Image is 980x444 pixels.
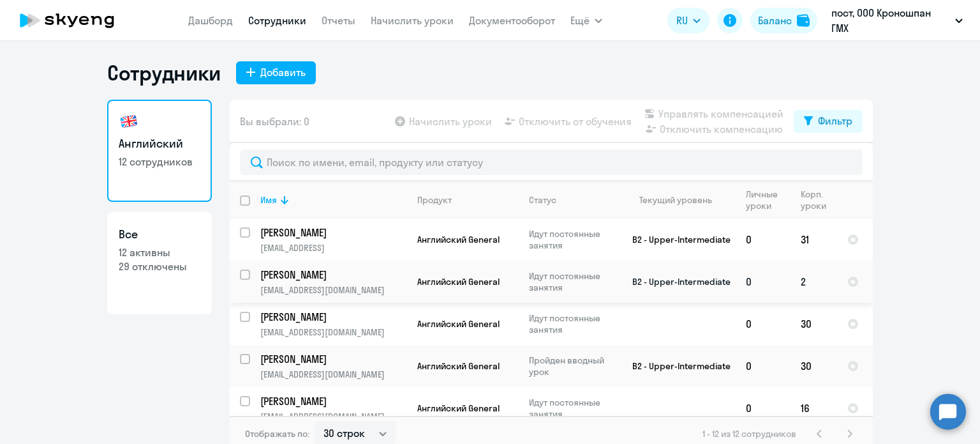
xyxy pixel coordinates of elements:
[240,114,309,129] span: Вы выбрали: 0
[529,194,616,206] div: Статус
[570,8,602,33] button: Ещё
[371,14,454,27] a: Начислить уроки
[702,428,796,440] span: 1 - 12 из 12 сотрудников
[260,268,405,282] p: [PERSON_NAME]
[417,194,518,206] div: Продукт
[119,226,200,243] h3: Все
[260,310,406,324] a: [PERSON_NAME]
[736,218,791,261] td: 0
[627,194,735,206] div: Текущий уровень
[417,402,500,414] span: Английский General
[260,226,405,240] p: [PERSON_NAME]
[260,194,277,206] div: Имя
[240,149,863,175] input: Поиск по имени, email, продукту или статусу
[260,326,406,338] p: [EMAIL_ADDRESS][DOMAIN_NAME]
[119,111,139,132] img: english
[791,303,837,345] td: 30
[736,303,791,345] td: 0
[676,13,688,28] span: RU
[529,270,616,293] p: Идут постоянные занятия
[417,194,452,206] div: Продукт
[801,188,836,211] div: Корп. уроки
[188,14,233,27] a: Дашборд
[801,188,828,211] div: Корп. уроки
[736,387,791,429] td: 0
[260,194,406,206] div: Имя
[260,268,406,282] a: [PERSON_NAME]
[260,310,405,324] p: [PERSON_NAME]
[119,245,200,259] p: 12 активны
[831,5,950,36] p: пост, ООО Кроношпан ГМХ
[758,13,792,28] div: Баланс
[260,242,406,254] p: [EMAIL_ADDRESS]
[639,194,712,206] div: Текущий уровень
[746,188,790,211] div: Личные уроки
[529,228,616,251] p: Идут постоянные занятия
[119,259,200,273] p: 29 отключены
[529,397,616,420] p: Идут постоянные занятия
[260,394,405,408] p: [PERSON_NAME]
[417,276,500,287] span: Английский General
[825,5,969,36] button: пост, ООО Кроношпан ГМХ
[260,226,406,240] a: [PERSON_NAME]
[260,352,405,366] p: [PERSON_NAME]
[260,65,306,80] div: Добавить
[529,312,616,335] p: Идут постоянные занятия
[107,212,212,314] a: Все12 активны29 отключены
[260,394,406,408] a: [PERSON_NAME]
[791,387,837,429] td: 16
[736,345,791,387] td: 0
[260,284,406,296] p: [EMAIL_ADDRESS][DOMAIN_NAME]
[248,14,306,27] a: Сотрудники
[322,14,355,27] a: Отчеты
[736,261,791,303] td: 0
[529,194,556,206] div: Статус
[794,110,863,133] button: Фильтр
[119,155,200,169] p: 12 сотрудников
[469,14,555,27] a: Документооборот
[797,14,810,27] img: balance
[791,345,837,387] td: 30
[818,113,852,128] div: Фильтр
[529,355,616,378] p: Пройден вводный урок
[107,100,212,202] a: Английский12 сотрудников
[617,261,736,303] td: B2 - Upper-Intermediate
[667,8,709,33] button: RU
[260,369,406,380] p: [EMAIL_ADDRESS][DOMAIN_NAME]
[417,318,500,330] span: Английский General
[260,352,406,366] a: [PERSON_NAME]
[746,188,782,211] div: Личные уроки
[236,61,316,84] button: Добавить
[417,234,500,245] span: Английский General
[791,261,837,303] td: 2
[750,8,817,33] button: Балансbalance
[791,218,837,261] td: 31
[417,360,500,372] span: Английский General
[245,428,309,440] span: Отображать по:
[617,345,736,387] td: B2 - Upper-Intermediate
[617,218,736,261] td: B2 - Upper-Intermediate
[570,13,590,28] span: Ещё
[107,60,221,86] h1: Сотрудники
[260,411,406,422] p: [EMAIL_ADDRESS][DOMAIN_NAME]
[119,135,200,152] h3: Английский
